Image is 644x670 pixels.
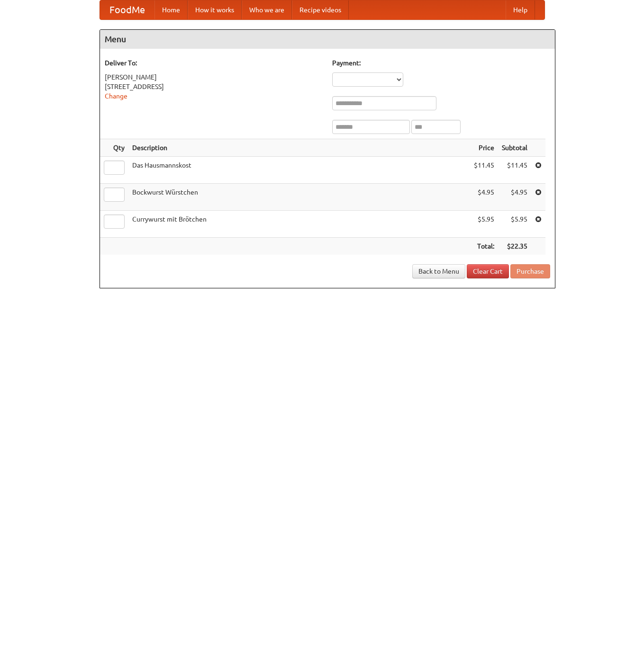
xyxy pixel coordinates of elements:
[498,139,531,157] th: Subtotal
[292,0,349,19] a: Recipe videos
[105,72,323,82] div: [PERSON_NAME]
[506,0,535,19] a: Help
[188,0,242,19] a: How it works
[128,184,470,211] td: Bockwurst Würstchen
[498,211,531,238] td: $5.95
[470,211,498,238] td: $5.95
[128,211,470,238] td: Currywurst mit Brötchen
[470,157,498,184] td: $11.45
[470,139,498,157] th: Price
[105,58,323,68] h5: Deliver To:
[498,157,531,184] td: $11.45
[128,157,470,184] td: Das Hausmannskost
[412,264,465,278] a: Back to Menu
[242,0,292,19] a: Who we are
[100,0,154,19] a: FoodMe
[498,238,531,255] th: $22.35
[100,139,128,157] th: Qty
[128,139,470,157] th: Description
[467,264,509,278] a: Clear Cart
[332,58,550,68] h5: Payment:
[154,0,188,19] a: Home
[100,30,555,49] h4: Menu
[470,238,498,255] th: Total:
[105,82,323,91] div: [STREET_ADDRESS]
[510,264,550,278] button: Purchase
[105,92,127,100] a: Change
[470,184,498,211] td: $4.95
[498,184,531,211] td: $4.95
